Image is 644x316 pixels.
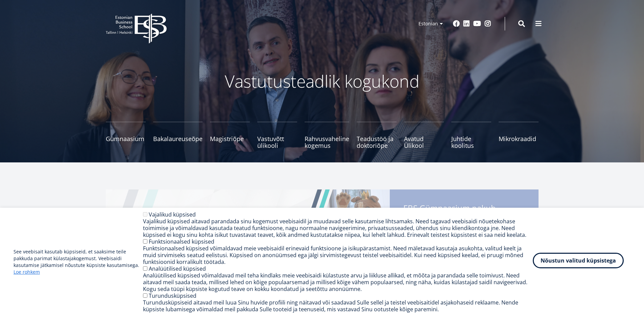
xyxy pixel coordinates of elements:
[451,135,491,149] span: Juhtide koolitus
[149,238,214,245] label: Funktsionaalsed küpsised
[451,122,491,149] a: Juhtide koolitus
[153,135,202,142] span: Bakalaureuseõpe
[143,299,533,313] div: Turundusküpsiseid aitavad meil luua Sinu huvide profiili ning näitavad või saadavad Sulle sellel ...
[149,211,196,218] label: Vajalikud küpsised
[357,135,397,149] span: Teadustöö ja doktoriõpe
[473,20,481,27] a: Youtube
[403,203,525,225] span: EBS Gümnaasium pakub
[143,218,533,238] div: Vajalikud küpsised aitavad parandada sinu kogemust veebisaidil ja muudavad selle kasutamise lihts...
[143,245,533,265] div: Funktsionaalsed küpsised võimaldavad meie veebisaidil erinevaid funktsioone ja isikupärastamist. ...
[143,71,501,91] p: Vastutusteadlik kogukond
[149,292,196,299] label: Turundusküpsised
[404,122,444,149] a: Avatud Ülikool
[106,135,146,142] span: Gümnaasium
[357,122,397,149] a: Teadustöö ja doktoriõpe
[210,135,250,142] span: Magistriõpe
[153,122,202,149] a: Bakalaureuseõpe
[14,248,143,275] p: See veebisait kasutab küpsiseid, et saaksime teile pakkuda parimat külastajakogemust. Veebisaidi ...
[453,20,460,27] a: Facebook
[305,135,349,149] span: Rahvusvaheline kogemus
[499,135,539,142] span: Mikrokraadid
[463,20,470,27] a: Linkedin
[149,265,206,272] label: Analüütilised küpsised
[257,135,297,149] span: Vastuvõtt ülikooli
[305,122,349,149] a: Rahvusvaheline kogemus
[499,122,539,149] a: Mikrokraadid
[404,135,444,149] span: Avatud Ülikool
[484,20,491,27] a: Instagram
[533,253,624,268] button: Nõustun valitud küpsistega
[143,272,533,292] div: Analüütilised küpsised võimaldavad meil teha kindlaks meie veebisaidi külastuste arvu ja liikluse...
[257,122,297,149] a: Vastuvõtt ülikooli
[210,122,250,149] a: Magistriõpe
[14,269,40,275] a: Loe rohkem
[106,122,146,149] a: Gümnaasium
